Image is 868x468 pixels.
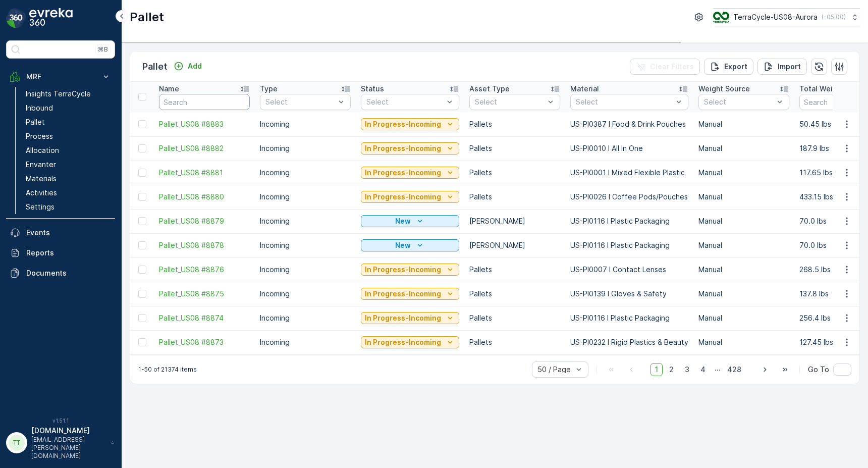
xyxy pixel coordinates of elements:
p: Manual [698,313,789,323]
p: Process [26,131,53,141]
p: Inbound [26,103,53,113]
button: TerraCycle-US08-Aurora(-05:00) [713,8,860,26]
p: Settings [26,202,55,212]
p: ⌘B [98,45,108,54]
a: Pallet_US08 #8881 [159,168,250,178]
a: Pallet_US08 #8879 [159,216,250,226]
p: Select [475,97,545,107]
button: TT[DOMAIN_NAME][EMAIL_ADDRESS][PERSON_NAME][DOMAIN_NAME] [6,426,115,460]
a: Inbound [22,101,115,115]
div: Toggle Row Selected [138,338,146,346]
p: Events [26,228,111,238]
p: Select [576,97,673,107]
img: logo [6,8,26,28]
p: Incoming [260,168,351,178]
button: In Progress-Incoming [361,336,459,348]
p: Allocation [26,145,59,155]
button: New [361,215,459,227]
a: Pallet_US08 #8880 [159,192,250,202]
button: Clear Filters [630,59,700,75]
div: Toggle Row Selected [138,290,146,298]
p: Pallets [469,119,560,129]
p: Reports [26,248,111,258]
p: Type [260,84,278,94]
p: Name [159,84,179,94]
button: In Progress-Incoming [361,191,459,203]
p: ... [715,363,721,376]
p: ( -05:00 ) [822,13,846,21]
span: Pallet_US08 #8883 [159,119,250,129]
p: Export [724,62,747,72]
p: 1-50 of 21374 items [138,366,197,374]
a: Documents [6,263,115,283]
div: Toggle Row Selected [138,169,146,177]
a: Materials [22,172,115,186]
p: Incoming [260,289,351,299]
p: Materials [26,174,57,184]
p: Select [704,97,774,107]
p: Pallet [142,60,168,74]
p: US-PI0001 I Mixed Flexible Plastic [570,168,688,178]
a: Insights TerraCycle [22,87,115,101]
a: Pallet_US08 #8878 [159,240,250,250]
p: Pallets [469,313,560,323]
span: Go To [808,365,829,375]
p: Pallets [469,265,560,275]
button: In Progress-Incoming [361,288,459,300]
p: Incoming [260,192,351,202]
a: Allocation [22,143,115,158]
p: US-PI0116 I Plastic Packaging [570,240,688,250]
p: Clear Filters [650,62,694,72]
p: Manual [698,168,789,178]
p: Add [188,61,202,71]
a: Events [6,223,115,243]
p: US-PI0139 I Gloves & Safety [570,289,688,299]
p: Select [366,97,444,107]
p: US-PI0116 I Plastic Packaging [570,216,688,226]
p: [PERSON_NAME] [469,240,560,250]
div: TT [9,435,25,451]
a: Envanter [22,158,115,172]
p: Manual [698,240,789,250]
p: Envanter [26,160,56,170]
p: In Progress-Incoming [365,265,441,275]
p: [EMAIL_ADDRESS][PERSON_NAME][DOMAIN_NAME] [31,436,106,460]
p: Incoming [260,119,351,129]
span: 1 [650,363,663,376]
p: MRF [26,72,95,82]
button: In Progress-Incoming [361,312,459,324]
p: US-PI0116 I Plastic Packaging [570,313,688,323]
a: Reports [6,243,115,263]
a: Pallet_US08 #8874 [159,313,250,323]
a: Pallet_US08 #8882 [159,143,250,153]
button: Import [757,59,807,75]
p: In Progress-Incoming [365,119,441,129]
p: US-PI0387 I Food & Drink Pouches [570,119,688,129]
p: Manual [698,119,789,129]
p: Weight Source [698,84,750,94]
p: In Progress-Incoming [365,192,441,202]
div: Toggle Row Selected [138,193,146,201]
a: Pallet [22,115,115,129]
div: Toggle Row Selected [138,241,146,249]
p: US-PI0026 I Coffee Pods/Pouches [570,192,688,202]
p: Select [265,97,335,107]
p: Pallets [469,192,560,202]
a: Pallet_US08 #8873 [159,337,250,347]
p: Total Weight [799,84,844,94]
img: logo_dark-DEwI_e13.png [29,8,73,28]
p: In Progress-Incoming [365,143,441,153]
a: Pallet_US08 #8875 [159,289,250,299]
span: 3 [680,363,694,376]
p: Incoming [260,216,351,226]
p: Manual [698,337,789,347]
span: 428 [723,363,746,376]
p: In Progress-Incoming [365,168,441,178]
p: Incoming [260,240,351,250]
p: Asset Type [469,84,510,94]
